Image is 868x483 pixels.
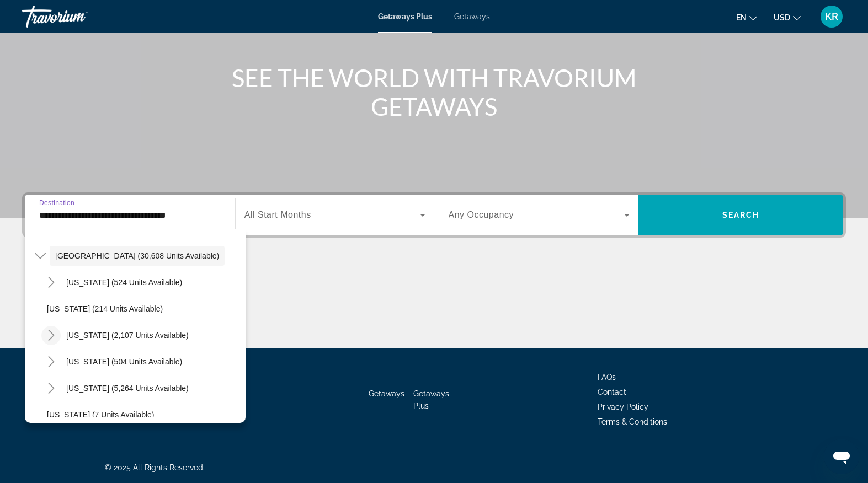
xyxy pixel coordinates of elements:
a: Terms & Conditions [598,417,667,426]
a: Getaways [454,12,490,21]
span: Destination [39,199,74,206]
button: Toggle Colorado (504 units available) [41,352,61,372]
a: Privacy Policy [598,402,648,411]
h1: SEE THE WORLD WITH TRAVORIUM GETAWAYS [227,63,641,121]
button: [US_STATE] (2,107 units available) [61,325,194,345]
button: [US_STATE] (524 units available) [61,272,188,292]
button: Change currency [774,9,801,25]
span: [US_STATE] (5,264 units available) [66,384,189,393]
button: Search [638,195,843,235]
span: Search [722,211,760,219]
button: Toggle Arizona (524 units available) [41,273,61,292]
button: Toggle United States (30,608 units available) [30,246,50,266]
a: Travorium [22,2,132,31]
div: Search widget [25,195,843,235]
button: User Menu [817,5,846,28]
a: Getaways Plus [378,12,432,21]
button: [US_STATE] (214 units available) [41,299,246,319]
button: Change language [736,9,757,25]
a: FAQs [598,373,616,382]
button: [US_STATE] (7 units available) [41,405,246,425]
span: [GEOGRAPHIC_DATA] (30,608 units available) [55,251,219,260]
button: Toggle Florida (5,264 units available) [41,379,61,398]
a: Getaways [369,389,404,398]
span: All Start Months [244,210,311,219]
button: [US_STATE] (5,264 units available) [61,378,194,398]
span: [US_STATE] (504 units available) [66,357,182,366]
a: Getaways Plus [413,389,449,410]
span: [US_STATE] (214 units available) [47,304,163,313]
span: Any Occupancy [449,210,514,219]
span: [US_STATE] (524 units available) [66,278,182,287]
button: Toggle California (2,107 units available) [41,326,61,345]
span: en [736,13,747,22]
iframe: Button to launch messaging window [824,439,859,474]
span: [US_STATE] (7 units available) [47,410,155,419]
button: [GEOGRAPHIC_DATA] (30,608 units available) [50,246,225,266]
span: KR [825,11,838,22]
a: Contact [598,388,626,396]
span: © 2025 All Rights Reserved. [105,463,205,472]
button: [US_STATE] (504 units available) [61,352,188,372]
span: USD [774,13,790,22]
span: [US_STATE] (2,107 units available) [66,331,189,340]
